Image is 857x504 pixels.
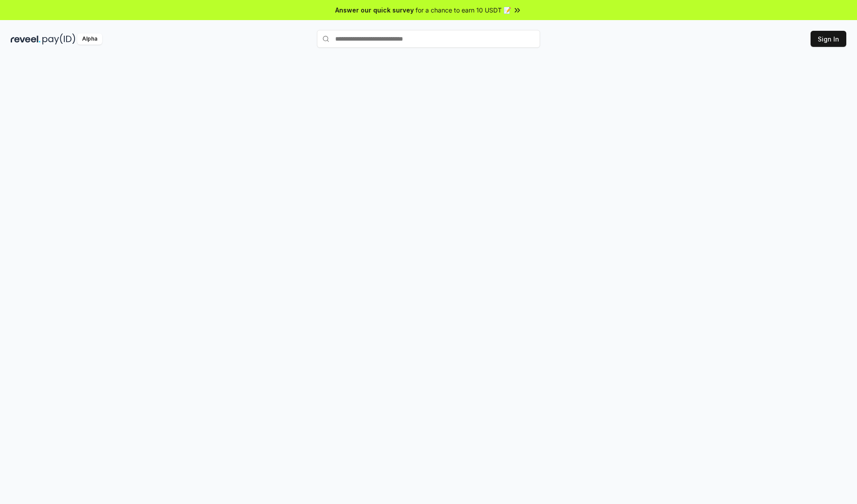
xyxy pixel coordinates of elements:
img: pay_id [42,33,75,45]
img: reveel_dark [11,33,41,45]
button: Sign In [811,31,846,47]
span: Answer our quick survey [335,5,414,15]
div: Alpha [77,33,102,45]
span: for a chance to earn 10 USDT 📝 [416,5,511,15]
